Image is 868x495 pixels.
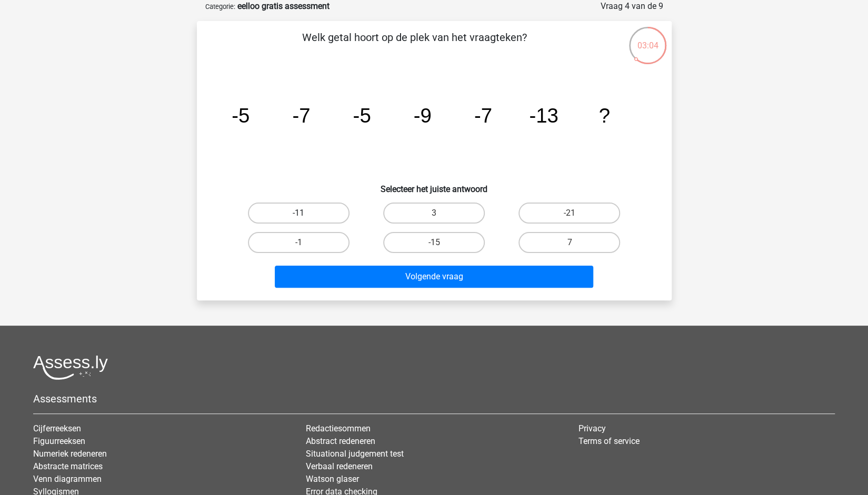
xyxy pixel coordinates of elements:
a: Verbaal redeneren [306,461,373,471]
label: 3 [383,203,485,224]
a: Redactiesommen [306,423,371,433]
p: Welk getal hoort op de plek van het vraagteken? [214,29,615,61]
label: -1 [248,232,350,253]
label: -11 [248,203,350,224]
button: Volgende vraag [275,266,593,288]
a: Privacy [578,423,605,433]
a: Situational judgement test [306,449,404,459]
tspan: -5 [353,104,371,127]
h6: Selecteer het juiste antwoord [214,176,655,194]
a: Cijferreeksen [33,423,81,433]
label: -15 [383,232,485,253]
a: Watson glaser [306,474,359,484]
img: Assessly logo [33,355,108,380]
a: Terms of service [578,436,639,446]
tspan: -13 [529,104,558,127]
a: Abstracte matrices [33,461,103,471]
tspan: -9 [413,104,431,127]
h5: Assessments [33,392,835,405]
small: Categorie: [205,3,235,11]
label: 7 [518,232,620,253]
tspan: -5 [232,104,250,127]
strong: eelloo gratis assessment [237,1,330,11]
a: Venn diagrammen [33,474,102,484]
a: Abstract redeneren [306,436,375,446]
tspan: -7 [292,104,310,127]
a: Figuurreeksen [33,436,85,446]
div: 03:04 [628,26,667,52]
label: -21 [518,203,620,224]
tspan: -7 [474,104,492,127]
a: Numeriek redeneren [33,449,107,459]
tspan: ? [598,104,610,127]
